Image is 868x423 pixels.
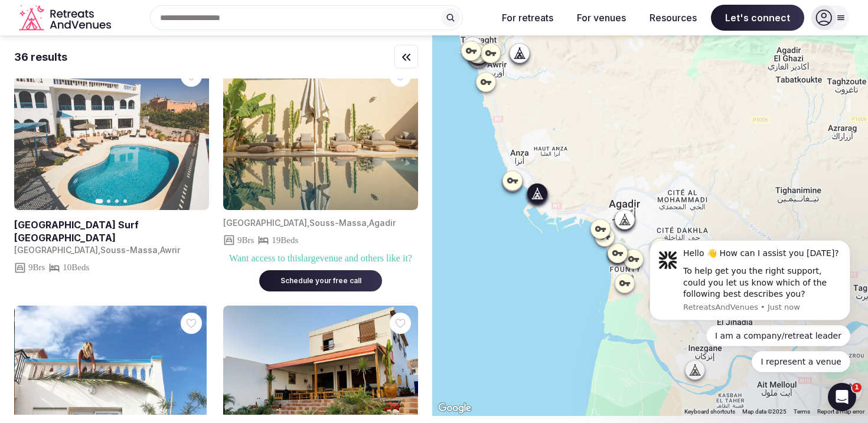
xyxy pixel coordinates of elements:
span: [GEOGRAPHIC_DATA] [14,245,98,255]
a: Open this area in Google Maps (opens a new window) [435,401,474,416]
button: For venues [567,5,635,31]
span: 9 Brs [28,261,45,274]
span: , [367,218,369,228]
span: Agadir [369,218,396,228]
button: Go to slide 3 [115,199,119,203]
span: , [98,245,100,255]
a: View venue [14,218,204,245]
button: For retreats [492,5,563,31]
svg: Retreats and Venues company logo [19,5,113,31]
span: Awrir [160,245,180,255]
div: 36 results [14,50,67,64]
span: 10 Beds [63,261,89,274]
a: View Villa Mandala Surf Maroc [14,58,209,210]
button: Resources [640,5,706,31]
span: , [158,245,160,255]
button: Go to slide 1 [96,199,103,204]
span: Souss-Massa [100,245,158,255]
div: Schedule your free call [273,276,368,286]
button: Go to slide 2 [107,199,110,203]
img: Google [435,401,474,416]
span: 9 Brs [237,234,254,247]
span: [GEOGRAPHIC_DATA] [223,218,307,228]
div: Want access to this large venue and others like it? [223,252,418,265]
span: Souss-Massa [309,218,367,228]
span: Let's connect [711,5,804,31]
h2: [GEOGRAPHIC_DATA] Surf [GEOGRAPHIC_DATA] [14,218,204,245]
button: Go to slide 4 [123,199,127,203]
iframe: Intercom notifications message [632,225,868,417]
span: 19 Beds [272,234,298,247]
span: 1 [852,383,862,392]
a: Schedule your free call [259,275,382,285]
span: , [307,218,309,228]
img: Featured image for venue [223,58,418,210]
a: Visit the homepage [19,5,113,31]
iframe: Intercom live chat [828,383,856,411]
